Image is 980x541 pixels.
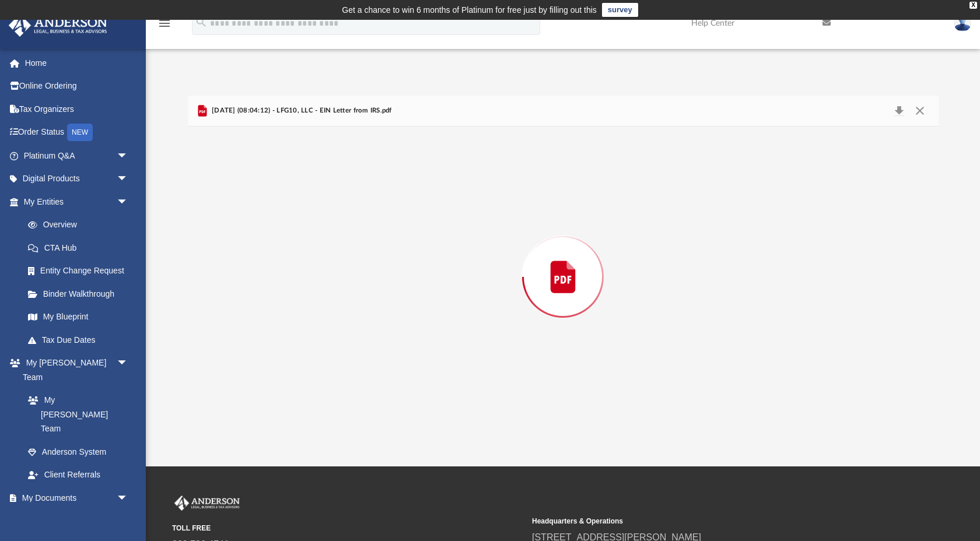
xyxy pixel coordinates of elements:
a: Digital Productsarrow_drop_down [8,167,146,191]
div: Preview [188,96,939,427]
i: menu [157,16,171,30]
span: arrow_drop_down [117,352,140,375]
a: Binder Walkthrough [16,282,146,305]
a: CTA Hub [16,236,146,259]
i: search [195,16,208,29]
a: Tax Organizers [8,97,146,121]
a: Online Ordering [8,75,146,98]
img: Anderson Advisors Platinum Portal [5,14,111,37]
button: Close [909,103,930,119]
a: Tax Due Dates [16,328,146,352]
div: close [970,2,977,9]
a: My [PERSON_NAME] Teamarrow_drop_down [8,352,140,389]
a: My Entitiesarrow_drop_down [8,190,146,213]
span: arrow_drop_down [117,167,140,191]
a: menu [157,22,171,30]
a: Order StatusNEW [8,121,146,145]
span: arrow_drop_down [117,190,140,214]
small: Headquarters & Operations [532,516,884,526]
a: My Documentsarrow_drop_down [8,486,140,510]
a: Entity Change Request [16,259,146,283]
div: NEW [67,124,93,141]
a: Home [8,51,146,75]
a: My [PERSON_NAME] Team [16,389,134,441]
a: Anderson System [16,440,140,463]
button: Download [889,103,910,119]
div: Get a chance to win 6 months of Platinum for free just by filling out this [342,3,597,17]
a: Platinum Q&Aarrow_drop_down [8,144,146,167]
img: Anderson Advisors Platinum Portal [172,496,242,511]
a: My Blueprint [16,305,140,329]
span: arrow_drop_down [117,486,140,510]
a: survey [602,3,638,17]
span: arrow_drop_down [117,144,140,168]
small: TOLL FREE [172,523,524,533]
img: User Pic [954,15,971,31]
a: Client Referrals [16,463,140,487]
a: Overview [16,213,146,237]
span: [DATE] (08:04:12) - LFG10, LLC - EIN Letter from IRS.pdf [209,106,392,116]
